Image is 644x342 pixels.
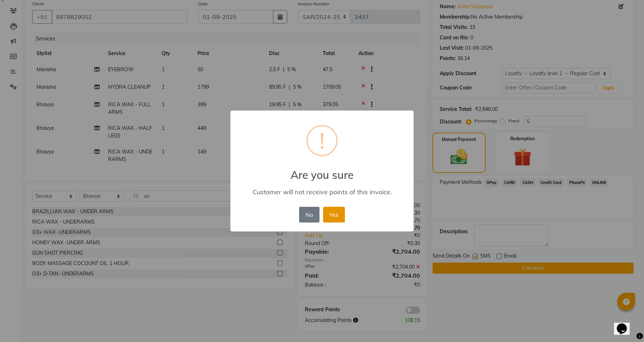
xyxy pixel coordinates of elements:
button: No [299,207,319,223]
div: ! [319,126,325,155]
iframe: chat widget [614,313,637,335]
h2: Are you sure [230,160,414,181]
button: Yes [323,207,345,223]
div: Customer will not receive points of this invoice. [241,188,403,196]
